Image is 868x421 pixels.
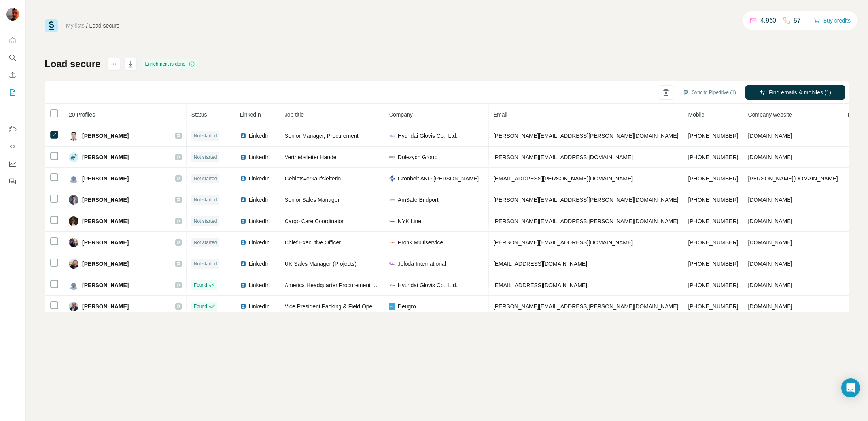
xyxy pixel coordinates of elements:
span: LinkedIn [249,132,270,140]
span: [PHONE_NUMBER] [688,175,738,182]
li: / [86,22,88,30]
h1: Load secure [45,58,100,70]
img: LinkedIn logo [240,218,246,224]
img: LinkedIn logo [240,133,246,139]
span: Vertriebsleiter Handel [285,154,338,160]
span: NYK Line [398,217,421,225]
img: company-logo [389,282,395,288]
span: Deugro [398,303,416,310]
img: Avatar [6,8,19,21]
img: LinkedIn logo [240,239,246,246]
span: Not started [194,196,217,203]
img: LinkedIn logo [240,282,246,288]
div: Open Intercom Messenger [841,378,860,397]
span: [DOMAIN_NAME] [748,239,792,246]
span: [PHONE_NUMBER] [688,154,738,160]
img: Avatar [69,280,78,290]
span: [PERSON_NAME][EMAIL_ADDRESS][PERSON_NAME][DOMAIN_NAME] [494,197,679,203]
span: LinkedIn [249,217,270,225]
img: LinkedIn logo [240,197,246,203]
img: LinkedIn logo [240,175,246,182]
button: Quick start [6,33,19,47]
span: [PERSON_NAME][EMAIL_ADDRESS][DOMAIN_NAME] [494,239,633,246]
span: [PERSON_NAME] [82,153,129,161]
span: [PERSON_NAME] [82,260,129,268]
span: LinkedIn [249,175,270,182]
button: Find emails & mobiles (1) [745,85,845,100]
span: [PERSON_NAME][EMAIL_ADDRESS][PERSON_NAME][DOMAIN_NAME] [494,218,679,224]
span: Found [194,282,207,289]
span: Not started [194,175,217,182]
span: [PERSON_NAME] [82,196,129,204]
span: [PERSON_NAME][DOMAIN_NAME] [748,175,838,182]
span: Email [494,111,507,118]
span: Not started [194,218,217,225]
div: Load secure [89,22,120,30]
span: LinkedIn [240,111,261,118]
img: Avatar [69,238,78,247]
img: Avatar [69,174,78,183]
span: [PHONE_NUMBER] [688,133,738,139]
img: Avatar [69,131,78,141]
span: Vice President Packing & Field Operations [GEOGRAPHIC_DATA] [285,303,448,310]
span: [PERSON_NAME][EMAIL_ADDRESS][PERSON_NAME][DOMAIN_NAME] [494,133,679,139]
button: My lists [6,85,19,100]
p: 4,960 [760,16,776,25]
span: [PERSON_NAME] [82,217,129,225]
span: LinkedIn [249,260,270,268]
span: [DOMAIN_NAME] [748,261,792,267]
span: LinkedIn [249,153,270,161]
span: [PERSON_NAME] [82,132,129,140]
span: LinkedIn [249,281,270,289]
img: LinkedIn logo [240,303,246,310]
span: Found [194,303,207,310]
button: Sync to Pipedrive (1) [677,86,741,98]
button: Search [6,51,19,65]
span: Not started [194,239,217,246]
span: Mobile [688,111,704,118]
span: [PHONE_NUMBER] [688,282,738,288]
span: Grönheit AND [PERSON_NAME] [398,175,479,182]
span: [PERSON_NAME][EMAIL_ADDRESS][DOMAIN_NAME] [494,154,633,160]
span: [DOMAIN_NAME] [748,154,792,160]
span: Find emails & mobiles (1) [769,88,831,96]
span: [PHONE_NUMBER] [688,303,738,310]
span: America Headquarter Procurement Planning [285,282,393,288]
button: Enrich CSV [6,68,19,82]
button: Dashboard [6,157,19,171]
span: [EMAIL_ADDRESS][PERSON_NAME][DOMAIN_NAME] [494,175,633,182]
span: Company [389,111,413,118]
img: company-logo [389,154,395,160]
span: LinkedIn [249,303,270,310]
button: Use Surfe API [6,139,19,154]
span: [PERSON_NAME] [82,175,129,182]
img: company-logo [389,239,395,246]
span: Gebietsverkaufsleiterin [285,175,341,182]
img: Avatar [69,195,78,205]
span: Pronk Multiservice [398,239,443,246]
img: company-logo [389,218,395,224]
span: [PHONE_NUMBER] [688,261,738,267]
img: company-logo [389,262,395,265]
span: Not started [194,132,217,139]
span: [DOMAIN_NAME] [748,303,792,310]
span: 20 Profiles [69,111,95,118]
span: Senior Sales Manager [285,197,340,203]
span: AmSafe Bridport [398,196,439,204]
span: [PERSON_NAME] [82,281,129,289]
span: Dolezych Group [398,153,437,161]
span: Job title [285,111,304,118]
span: [EMAIL_ADDRESS][DOMAIN_NAME] [494,261,587,267]
button: Feedback [6,174,19,188]
img: Avatar [69,152,78,162]
img: Avatar [69,216,78,226]
span: [DOMAIN_NAME] [748,197,792,203]
span: [DOMAIN_NAME] [748,282,792,288]
span: [EMAIL_ADDRESS][DOMAIN_NAME] [494,282,587,288]
button: Use Surfe on LinkedIn [6,122,19,136]
button: actions [108,58,120,70]
span: [PERSON_NAME] [82,239,129,246]
img: Avatar [69,259,78,269]
span: [PERSON_NAME][EMAIL_ADDRESS][PERSON_NAME][DOMAIN_NAME] [494,303,679,310]
span: Senior Manager, Procurement [285,133,359,139]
